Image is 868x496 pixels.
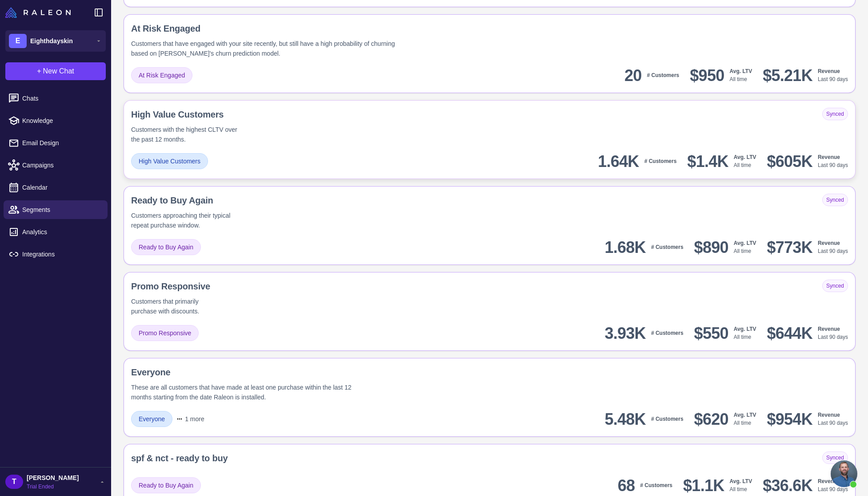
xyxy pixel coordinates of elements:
[767,323,812,343] div: $644K
[37,66,41,77] span: +
[767,409,812,429] div: $954K
[604,237,645,257] div: 1.68K
[598,151,639,171] div: 1.64K
[822,280,848,292] div: Synced
[5,30,106,52] button: EEighthdayskin
[763,476,812,496] div: $36.6K
[27,483,79,491] span: Trial Ended
[22,249,100,259] span: Integrations
[651,416,684,422] span: # Customers
[22,227,100,237] span: Analytics
[730,67,752,83] div: All time
[818,478,840,484] span: Revenue
[172,411,208,427] button: 1 more
[767,237,812,257] div: $773K
[651,330,684,336] span: # Customers
[831,460,857,487] div: Open chat
[131,125,240,144] div: Customers with the highest CLTV over the past 12 months.
[9,34,27,48] div: E
[131,366,488,379] div: Everyone
[4,89,108,108] a: Chats
[818,68,840,74] span: Revenue
[4,178,108,197] a: Calendar
[4,156,108,175] a: Campaigns
[683,476,724,496] div: $1.1K
[822,451,848,464] div: Synced
[763,65,812,85] div: $5.21K
[131,297,223,316] div: Customers that primarily purchase with discounts.
[139,156,200,166] span: High Value Customers
[640,482,672,488] span: # Customers
[5,475,23,489] div: T
[818,240,840,246] span: Revenue
[43,66,74,77] span: New Chat
[131,194,301,207] div: Ready to Buy Again
[818,477,848,493] div: Last 90 days
[734,411,756,427] div: All time
[822,194,848,206] div: Synced
[22,94,100,103] span: Chats
[694,409,728,429] div: $620
[4,245,108,264] a: Integrations
[644,158,677,164] span: # Customers
[139,414,165,424] span: Everyone
[730,68,752,74] span: Avg. LTV
[4,223,108,241] a: Analytics
[818,325,848,341] div: Last 90 days
[604,409,645,429] div: 5.48K
[694,323,728,343] div: $550
[131,22,546,35] div: At Risk Engaged
[139,70,185,80] span: At Risk Engaged
[131,108,293,121] div: High Value Customers
[131,39,408,58] div: Customers that have engaged with your site recently, but still have a high probability of churnin...
[139,242,193,252] span: Ready to Buy Again
[139,328,191,338] span: Promo Responsive
[818,412,840,418] span: Revenue
[690,65,724,85] div: $950
[4,200,108,219] a: Segments
[5,7,71,18] img: Raleon Logo
[687,151,728,171] div: $1.4K
[734,326,756,332] span: Avg. LTV
[818,154,840,160] span: Revenue
[618,476,635,496] div: 68
[131,382,369,402] div: These are all customers that have made at least one purchase within the last 12 months starting f...
[4,111,108,130] a: Knowledge
[818,67,848,83] div: Last 90 days
[734,240,756,246] span: Avg. LTV
[734,153,756,169] div: All time
[4,134,108,152] a: Email Design
[22,138,100,148] span: Email Design
[131,211,244,230] div: Customers approaching their typical repeat purchase window.
[734,412,756,418] span: Avg. LTV
[131,280,268,293] div: Promo Responsive
[139,480,193,490] span: Ready to Buy Again
[22,183,100,192] span: Calendar
[604,323,645,343] div: 3.93K
[730,477,752,493] div: All time
[767,151,812,171] div: $605K
[647,72,680,78] span: # Customers
[734,325,756,341] div: All time
[131,451,228,465] div: spf & nct - ready to buy
[22,205,100,215] span: Segments
[624,65,642,85] div: 20
[818,153,848,169] div: Last 90 days
[818,326,840,332] span: Revenue
[27,473,79,483] span: [PERSON_NAME]
[734,154,756,160] span: Avg. LTV
[734,239,756,255] div: All time
[22,116,100,126] span: Knowledge
[730,478,752,484] span: Avg. LTV
[818,239,848,255] div: Last 90 days
[822,108,848,120] div: Synced
[22,160,100,170] span: Campaigns
[5,7,74,18] a: Raleon Logo
[694,237,728,257] div: $890
[818,411,848,427] div: Last 90 days
[5,62,106,80] button: +New Chat
[651,244,684,250] span: # Customers
[30,36,73,46] span: Eighthdayskin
